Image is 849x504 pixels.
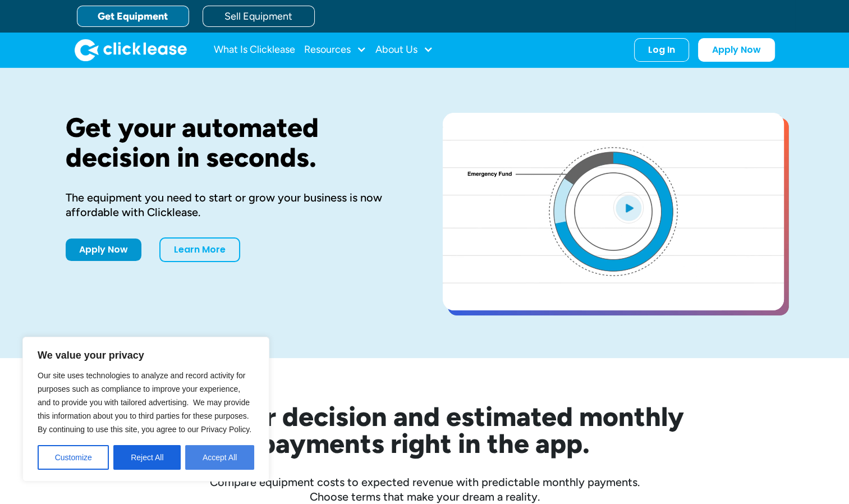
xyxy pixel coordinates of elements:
[38,371,251,434] span: Our site uses technologies to analyze and record activity for purposes such as compliance to impr...
[648,44,675,56] div: Log In
[375,39,433,61] div: About Us
[203,6,315,27] a: Sell Equipment
[214,39,295,61] a: What Is Clicklease
[22,337,269,482] div: We value your privacy
[75,39,187,61] img: Clicklease logo
[38,445,109,470] button: Customize
[159,237,240,262] a: Learn More
[113,445,181,470] button: Reject All
[111,403,739,457] h2: See your decision and estimated monthly payments right in the app.
[66,190,407,219] div: The equipment you need to start or grow your business is now affordable with Clicklease.
[698,38,775,62] a: Apply Now
[304,39,366,61] div: Resources
[66,239,141,261] a: Apply Now
[66,475,784,504] div: Compare equipment costs to expected revenue with predictable monthly payments. Choose terms that ...
[185,445,254,470] button: Accept All
[38,349,254,362] p: We value your privacy
[75,39,187,61] a: home
[66,113,407,172] h1: Get your automated decision in seconds.
[77,6,189,27] a: Get Equipment
[613,192,644,223] img: Blue play button logo on a light blue circular background
[443,113,784,310] a: open lightbox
